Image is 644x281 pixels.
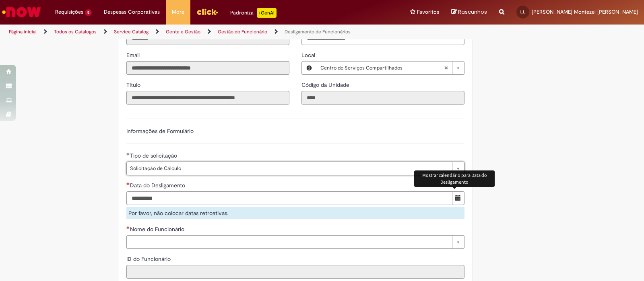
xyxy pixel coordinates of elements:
[130,182,187,189] span: Data do Desligamento
[126,226,130,229] span: Necessários
[130,226,186,233] span: Nome do Funcionário
[166,29,200,35] a: Gente e Gestão
[1,4,42,20] img: ServiceNow
[126,91,289,105] input: Título
[54,29,97,35] a: Todos os Catálogos
[285,29,351,35] a: Desligamento de Funcionários
[126,51,141,59] label: Somente leitura - Email
[316,62,464,74] a: Centro de Serviços CompartilhadosLimpar campo Local
[126,255,172,263] span: Somente leitura - ID do Funcionário
[230,8,277,18] div: Padroniza
[257,8,277,18] p: +GenAi
[126,191,452,205] input: Data do Desligamento
[85,9,92,16] span: 5
[126,265,464,279] input: ID do Funcionário
[126,81,142,89] label: Somente leitura - Título
[301,81,351,89] label: Somente leitura - Código da Unidade
[126,207,464,219] div: Por favor, não colocar datas retroativas.
[414,170,495,187] div: Mostrar calendário para Data do Desligamento
[126,182,130,185] span: Necessários
[452,191,464,205] button: Mostrar calendário para Data do Desligamento
[130,152,179,159] span: Tipo de solicitação
[104,8,160,16] span: Despesas Corporativas
[440,62,452,74] abbr: Limpar campo Local
[520,9,525,14] span: LL
[126,235,464,249] a: Limpar campo Nome do Funcionário
[126,81,142,88] span: Somente leitura - Título
[218,29,267,35] a: Gestão do Funcionário
[320,62,444,74] span: Centro de Serviços Compartilhados
[9,29,37,35] a: Página inicial
[6,25,423,39] ul: Trilhas de página
[55,8,83,16] span: Requisições
[301,51,317,59] span: Local
[114,29,149,35] a: Service Catalog
[196,6,218,18] img: click_logo_yellow_360x200.png
[458,8,487,16] span: Rascunhos
[130,162,448,175] span: Solicitação de Cálculo
[302,62,316,74] button: Local, Visualizar este registro Centro de Serviços Compartilhados
[301,91,464,105] input: Código da Unidade
[126,127,194,135] label: Informações de Formulário
[126,61,289,75] input: Email
[126,255,172,263] label: Somente leitura - ID do Funcionário
[451,8,487,16] a: Rascunhos
[532,8,638,15] span: [PERSON_NAME] Montezel [PERSON_NAME]
[301,81,351,88] span: Somente leitura - Código da Unidade
[172,8,184,16] span: More
[126,152,130,156] span: Obrigatório Preenchido
[417,8,439,16] span: Favoritos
